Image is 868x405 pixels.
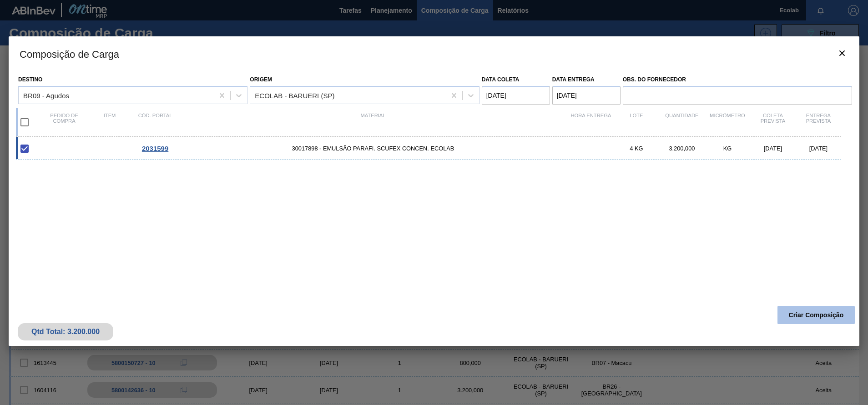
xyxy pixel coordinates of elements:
[614,145,659,152] div: 4 KG
[796,113,841,132] div: Entrega Prevista
[41,113,87,132] div: Pedido de compra
[659,145,705,152] div: 3.200,000
[132,145,178,152] div: Ir para o Pedido
[552,86,621,105] input: dd/mm/aaaa
[777,306,855,324] button: Criar Composição
[18,76,42,83] label: Destino
[705,113,750,132] div: MICRÔMETRO
[25,328,106,336] div: Qtd Total: 3.200.000
[750,113,796,132] div: Coleta Prevista
[178,145,568,152] span: 30017898 - EMULSAO PARAFI. SCUFEX CONCEN. ECOLAB
[250,76,272,83] label: Origem
[482,86,550,105] input: dd/mm/aaaa
[23,91,69,99] div: BR09 - Agudos
[132,113,178,132] div: Cód. Portal
[142,145,168,152] span: 2031599
[552,76,595,83] label: Data entrega
[623,73,852,86] label: Obs. do Fornecedor
[659,113,705,132] div: Quantidade
[750,145,796,152] div: [DATE]
[9,36,859,71] h3: Composição de Carga
[796,145,841,152] div: [DATE]
[87,113,132,132] div: Item
[568,113,614,132] div: Hora Entrega
[705,145,750,152] div: KG
[482,76,520,83] label: Data coleta
[255,91,334,99] div: ECOLAB - BARUERI (SP)
[178,113,568,132] div: Material
[614,113,659,132] div: Lote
